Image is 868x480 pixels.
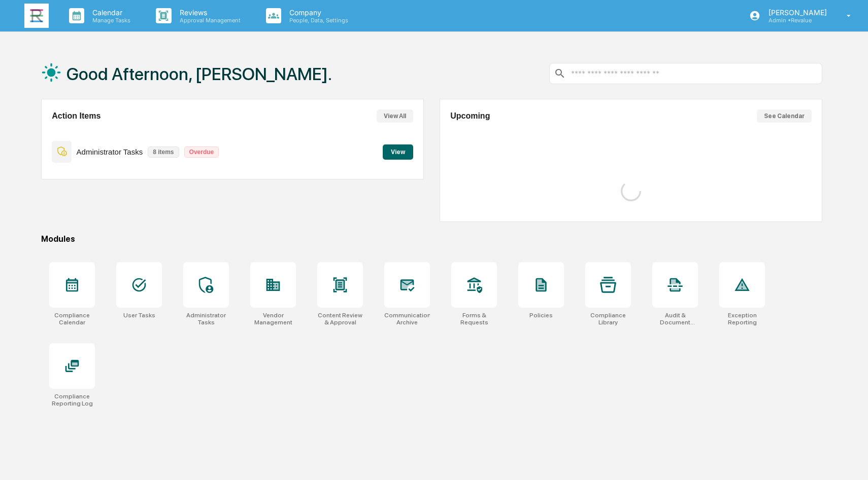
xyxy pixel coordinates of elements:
[383,144,413,160] button: View
[24,4,49,28] img: logo
[281,8,353,17] p: Company
[172,8,246,17] p: Reviews
[52,112,101,121] h2: Action Items
[49,393,95,407] div: Compliance Reporting Log
[84,8,136,17] p: Calendar
[41,234,822,244] div: Modules
[281,17,353,24] p: People, Data, Settings
[760,17,832,24] p: Admin • Revalue
[172,17,246,24] p: Approval Management
[66,64,332,84] h1: Good Afternoon, [PERSON_NAME].
[77,147,143,156] p: Administrator Tasks
[49,312,95,326] div: Compliance Calendar
[760,8,832,17] p: [PERSON_NAME]
[184,146,219,158] p: Overdue
[585,312,631,326] div: Compliance Library
[383,146,413,156] a: View
[377,109,413,123] button: View All
[529,312,553,319] div: Policies
[84,17,136,24] p: Manage Tasks
[450,112,490,121] h2: Upcoming
[451,312,497,326] div: Forms & Requests
[123,312,155,319] div: User Tasks
[757,109,812,123] button: See Calendar
[652,312,698,326] div: Audit & Document Logs
[148,146,179,158] p: 8 items
[384,312,430,326] div: Communications Archive
[250,312,296,326] div: Vendor Management
[719,312,765,326] div: Exception Reporting
[317,312,363,326] div: Content Review & Approval
[183,312,229,326] div: Administrator Tasks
